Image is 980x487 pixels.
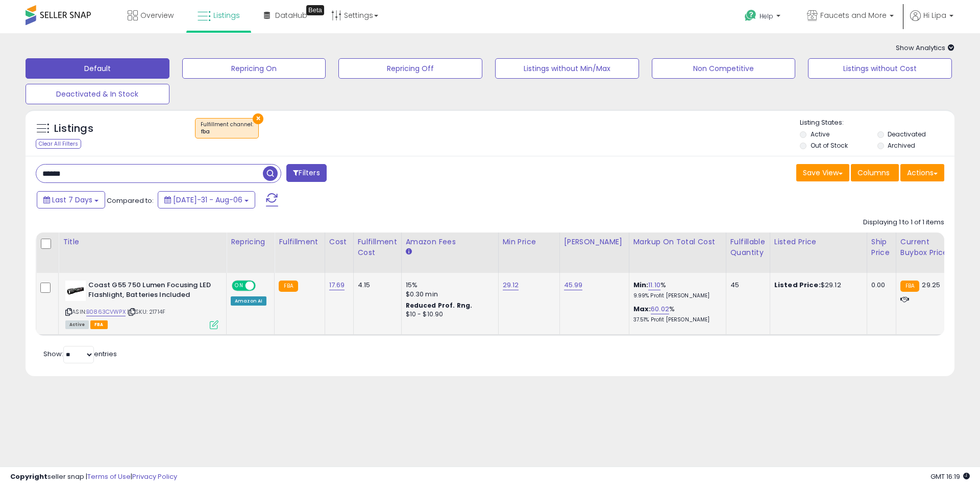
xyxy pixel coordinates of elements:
div: Repricing [231,237,270,247]
div: Fulfillment [279,237,320,247]
span: Show: entries [43,349,117,359]
button: Columns [851,164,899,181]
div: 0.00 [871,281,888,290]
div: 15% [406,281,491,290]
small: FBA [900,281,919,292]
div: Current Buybox Price [900,237,953,258]
button: Actions [900,164,944,181]
label: Deactivated [888,130,926,138]
button: Filters [286,164,326,182]
div: Clear All Filters [36,139,81,149]
small: Amazon Fees. [406,247,412,257]
span: Listings [213,10,240,20]
div: Amazon AI [231,296,266,306]
div: fba [201,128,253,135]
span: Overview [140,10,174,20]
h5: Listings [54,122,93,136]
button: Repricing On [182,58,326,79]
button: × [253,113,263,124]
img: 31MvLwBvwsL._SL40_.jpg [65,281,86,301]
p: 37.51% Profit [PERSON_NAME] [633,316,718,323]
div: Ship Price [871,237,892,258]
span: OFF [254,282,271,290]
a: B0863CVWPX [86,308,126,316]
div: Cost [329,237,349,247]
a: Help [737,2,791,33]
div: Title [63,237,222,247]
b: Max: [633,304,651,314]
span: ON [233,282,246,290]
div: 4.15 [358,281,394,290]
p: 9.99% Profit [PERSON_NAME] [633,292,718,299]
div: $29.12 [774,281,859,290]
th: The percentage added to the cost of goods (COGS) that forms the calculator for Min & Max prices. [629,233,726,273]
div: $10 - $10.90 [406,310,491,319]
a: 29.12 [503,280,519,290]
div: Displaying 1 to 1 of 1 items [863,218,944,227]
small: FBA [279,281,298,292]
button: Default [26,58,169,79]
span: Last 7 Days [52,195,92,205]
a: Hi Lipa [910,10,953,33]
span: Help [759,12,773,20]
button: Repricing Off [338,58,482,79]
a: 45.99 [564,280,583,290]
button: Save View [796,164,849,181]
label: Active [811,130,829,138]
label: Archived [888,141,915,150]
span: All listings currently available for purchase on Amazon [65,320,89,329]
a: 60.02 [651,304,669,314]
button: Listings without Min/Max [495,58,639,79]
div: Fulfillable Quantity [730,237,766,258]
div: Fulfillment Cost [358,237,397,258]
span: Columns [857,168,890,178]
span: Hi Lipa [923,10,946,20]
div: 45 [730,281,762,290]
b: Reduced Prof. Rng. [406,301,473,310]
button: [DATE]-31 - Aug-06 [158,191,255,208]
span: Faucets and More [820,10,887,20]
div: [PERSON_NAME] [564,237,625,247]
b: Listed Price: [774,280,821,290]
span: 29.25 [922,280,940,290]
span: DataHub [275,10,307,20]
div: ASIN: [65,281,218,328]
span: | SKU: 21714F [127,308,165,316]
div: Markup on Total Cost [633,237,722,247]
button: Non Competitive [652,58,796,79]
span: [DATE]-31 - Aug-06 [173,195,242,205]
span: FBA [90,320,108,329]
button: Last 7 Days [37,191,105,208]
div: Amazon Fees [406,237,494,247]
button: Listings without Cost [808,58,952,79]
span: Show Analytics [896,43,954,53]
p: Listing States: [800,118,954,128]
i: Get Help [744,9,757,22]
a: 11.10 [648,280,660,290]
a: 17.69 [329,280,345,290]
div: Listed Price [774,237,863,247]
div: % [633,305,718,323]
div: Tooltip anchor [306,5,324,15]
button: Deactivated & In Stock [26,84,169,104]
span: Fulfillment channel : [201,121,253,136]
span: Compared to: [107,196,154,205]
div: $0.30 min [406,290,491,299]
b: Min: [633,280,649,290]
div: % [633,281,718,299]
b: Coast G55 750 Lumen Focusing LED Flashlight, Batteries Included [88,281,212,302]
label: Out of Stock [811,141,848,150]
div: Min Price [503,237,555,247]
